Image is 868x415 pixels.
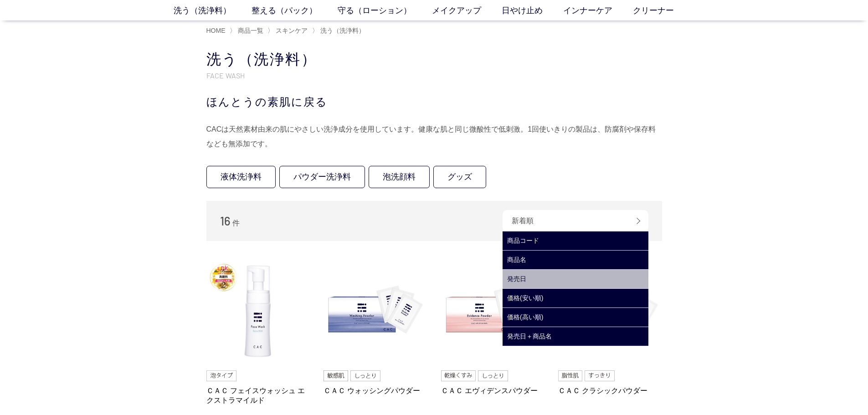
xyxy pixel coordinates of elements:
[206,370,236,381] img: 泡タイプ
[252,5,338,17] a: 整える（パック）
[503,231,648,250] a: 商品コード
[478,370,508,381] img: しっとり
[206,94,662,110] div: ほんとうの素肌に戻る
[503,327,648,346] a: 発売日＋商品名
[174,5,252,17] a: 洗う（洗浄料）
[324,370,348,381] img: 敏感肌
[220,214,231,228] span: 16
[503,289,648,307] a: 価格(安い順)
[433,166,486,188] a: グッズ
[585,370,615,381] img: すっきり
[324,386,427,395] a: ＣＡＣ ウォッシングパウダー
[502,5,563,17] a: 日やけ止め
[274,27,308,34] a: スキンケア
[206,71,662,80] p: FACE WASH
[558,370,582,381] img: 脂性肌
[324,259,427,363] img: ＣＡＣ ウォッシングパウダー
[441,259,545,363] img: ＣＡＣ エヴィデンスパウダー
[441,386,545,395] a: ＣＡＣ エヴィデンスパウダー
[232,219,240,227] span: 件
[276,27,308,34] span: スキンケア
[369,166,430,188] a: 泡洗顔料
[230,26,266,35] li: 〉
[503,270,648,288] a: 発売日
[206,166,276,188] a: 液体洗浄料
[236,27,263,34] a: 商品一覧
[279,166,365,188] a: パウダー洗浄料
[338,5,432,17] a: 守る（ローション）
[558,386,662,395] a: ＣＡＣ クラシックパウダー
[633,5,694,17] a: クリーナー
[312,26,367,35] li: 〉
[350,370,380,381] img: しっとり
[441,370,476,381] img: 乾燥くすみ
[503,251,648,269] a: 商品名
[318,27,365,34] a: 洗う（洗浄料）
[206,386,310,405] a: ＣＡＣ フェイスウォッシュ エクストラマイルド
[503,308,648,327] a: 価格(高い順)
[206,27,226,34] a: HOME
[206,122,662,151] div: CACは天然素材由来の肌にやさしい洗浄成分を使用しています。健康な肌と同じ微酸性で低刺激。1回使いきりの製品は、防腐剤や保存料なども無添加です。
[238,27,263,34] span: 商品一覧
[206,50,662,69] h1: 洗う（洗浄料）
[503,210,648,232] div: 新着順
[206,259,310,363] img: ＣＡＣ フェイスウォッシュ エクストラマイルド
[320,27,365,34] span: 洗う（洗浄料）
[432,5,502,17] a: メイクアップ
[267,26,310,35] li: 〉
[563,5,633,17] a: インナーケア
